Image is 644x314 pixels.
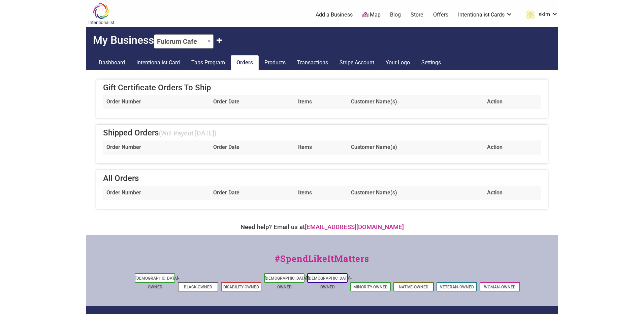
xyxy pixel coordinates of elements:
a: Store [411,11,423,19]
h4: Gift Certificate Orders To Ship [103,83,541,93]
a: [EMAIL_ADDRESS][DOMAIN_NAME] [305,223,404,231]
a: Your Logo [380,55,416,70]
th: Customer Name(s) [348,186,484,200]
a: Woman-Owned [484,285,516,289]
h2: My Business [86,27,558,49]
div: Need help? Email us at [90,222,554,232]
th: Customer Name(s) [348,140,484,155]
a: Intentionalist Card [131,55,186,70]
a: Minority-Owned [353,285,388,289]
a: Disability-Owned [223,285,259,289]
h4: Shipped Orders [103,128,541,138]
th: Customer Name(s) [348,95,484,109]
th: Order Number [103,95,210,109]
th: Order Number [103,186,210,200]
th: Order Number [103,140,210,155]
a: Black-Owned [184,285,212,289]
a: Orders [231,55,259,70]
th: Order Date [210,186,295,200]
img: Intentionalist [85,3,117,25]
div: #SpendLikeItMatters [86,252,558,272]
a: Settings [416,55,447,70]
th: Items [295,95,348,109]
th: Items [295,140,348,155]
a: Veteran-Owned [440,285,474,289]
button: Claim Another [216,34,222,46]
a: Offers [433,11,448,19]
a: [DEMOGRAPHIC_DATA]-Owned [265,276,309,289]
h4: All Orders [103,174,541,183]
a: [DEMOGRAPHIC_DATA]-Owned [135,276,179,289]
th: Order Date [210,95,295,109]
a: Map [362,11,381,19]
a: Native-Owned [399,285,428,289]
a: Products [259,55,291,70]
th: Order Date [210,140,295,155]
a: Blog [390,11,401,19]
th: Action [484,186,541,200]
a: Transactions [291,55,334,70]
a: Dashboard [93,55,131,70]
small: (Will Payout [DATE]) [159,129,217,137]
th: Items [295,186,348,200]
a: Add a Business [316,11,353,19]
th: Action [484,140,541,155]
a: Tabs Program [186,55,231,70]
a: Intentionalist Cards [458,11,513,19]
th: Action [484,95,541,109]
a: [DEMOGRAPHIC_DATA]-Owned [308,276,352,289]
a: skim [522,9,558,21]
a: Stripe Account [334,55,380,70]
